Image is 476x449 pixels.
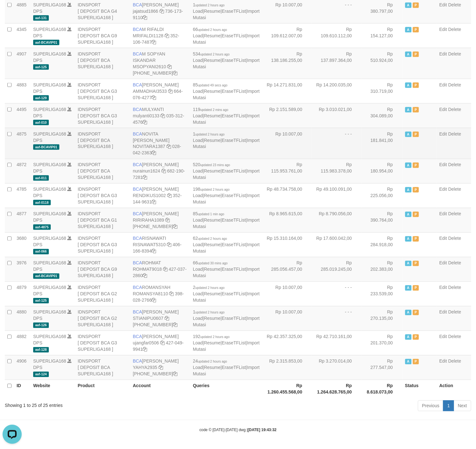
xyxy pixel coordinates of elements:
td: 4345 [14,23,31,48]
span: updated 49 secs ago [198,84,227,87]
a: Edit [439,82,447,87]
a: Delete [448,51,461,56]
span: 85 [193,82,227,87]
a: Import Mutasi [193,193,260,205]
span: | | | [193,107,260,125]
a: Copy 0280422363 to clipboard [152,151,156,156]
a: Edit [439,261,447,266]
a: EraseTFList [222,365,246,370]
span: BCA [133,211,142,217]
a: Copy 6640764277 to clipboard [152,95,156,100]
span: updated 2 hours ago [195,133,225,136]
a: Edit [439,359,447,364]
a: Copy jajatsud1866 to clipboard [160,9,164,14]
a: SUPERLIGA168 [33,334,66,339]
td: - - - [312,128,361,159]
a: Load [193,267,203,272]
a: SUPERLIGA168 [33,187,66,192]
a: Load [193,58,203,63]
span: Paused [413,83,419,88]
td: 3976 [14,257,31,282]
td: Rp 8.965.615,00 [262,208,312,232]
span: updated 2 hours ago [198,237,227,241]
span: BCA [133,187,142,192]
td: Rp 3.010.021,00 [312,103,361,128]
a: ROHMAT9018 [133,267,162,272]
a: Copy NOVITARA1387 to clipboard [167,144,171,149]
a: Copy RISNAWAT5310 to clipboard [167,242,171,247]
a: Import Mutasi [193,291,260,303]
td: Rp 137.897.364,00 [312,48,361,79]
td: Rp 8.790.056,00 [312,208,361,232]
td: Rp 17.600.042,00 [312,232,361,257]
span: Paused [413,187,419,193]
span: | | | [193,51,260,69]
a: SUPERLIGA168 [33,236,66,241]
span: aaf-0118 [33,200,51,205]
a: Delete [448,187,461,192]
a: Copy 4062301418 to clipboard [173,70,177,76]
td: IDNSPORT [ DEPOSIT BCA G3 SUPERLIGA168 ] [75,232,130,257]
td: DPS [31,128,75,159]
span: 1 [193,131,225,136]
span: 66 [193,27,227,32]
span: 85 [193,211,224,217]
a: ujangfar0506 [133,341,159,346]
a: Load [193,291,203,297]
a: Copy 3980282766 to clipboard [152,298,156,303]
td: IDNSPORT [ DEPOSIT BCA SUPERLIGA168 ] [75,159,130,183]
a: Resume [204,242,220,247]
a: Copy 4062280194 to clipboard [173,322,177,328]
a: Next [454,401,471,411]
a: Edit [439,131,447,136]
span: updated 2 mins ago [200,108,228,112]
td: M SOPYAN ISKANDAR [PHONE_NUMBER] [130,48,190,79]
a: EraseTFList [222,138,246,143]
span: BCA [133,51,142,56]
a: SUPERLIGA168 [33,2,66,7]
td: Rp 154.127,00 [361,23,403,48]
span: 1 [193,2,225,7]
span: Active [405,236,412,242]
td: IDNSPORT [ DEPOSIT BCA G3 SUPERLIGA168 ] [75,79,130,103]
td: Rp 48.734.758,00 [262,183,312,208]
a: Copy 3521449631 to clipboard [152,200,156,205]
a: ROMANSYA8110 [133,291,168,297]
span: BCA [133,236,142,241]
td: Rp 115.953.761,00 [262,159,312,183]
a: Delete [448,27,461,32]
td: [PERSON_NAME] [PHONE_NUMBER] [130,208,190,232]
a: Import Mutasi [193,33,260,45]
td: Rp 14.271.831,00 [262,79,312,103]
span: updated 2 hours ago [198,28,227,32]
span: Active [405,3,412,8]
a: EraseTFList [222,316,246,321]
a: YAHYA2935 [133,365,157,370]
a: SUPERLIGA168 [33,285,66,290]
span: | | | [193,236,260,254]
a: Copy MSOPYANI2610 to clipboard [167,64,172,69]
td: DPS [31,257,75,282]
td: ROHMAT 427-037-2860 [130,257,190,282]
a: EraseTFList [222,291,246,297]
a: EraseTFList [222,89,246,94]
td: 4875 [14,128,31,159]
span: | | | [193,82,260,100]
a: Load [193,89,203,94]
td: MULYANTI 035-312-4576 [130,103,190,128]
a: Load [193,365,203,370]
td: Rp 304.089,00 [361,103,403,128]
a: Delete [448,2,461,7]
a: Resume [204,365,220,370]
td: Rp 15.310.164,00 [262,232,312,257]
span: Paused [413,163,419,168]
a: jajatsud1866 [133,9,158,14]
td: RISNAWATI 406-166-8394 [130,232,190,257]
td: DPS [31,23,75,48]
span: Paused [413,3,419,8]
a: Delete [448,211,461,217]
span: BCA [133,162,142,167]
a: EraseTFList [222,33,246,38]
a: Load [193,316,203,321]
span: aaf-131 [33,15,49,21]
